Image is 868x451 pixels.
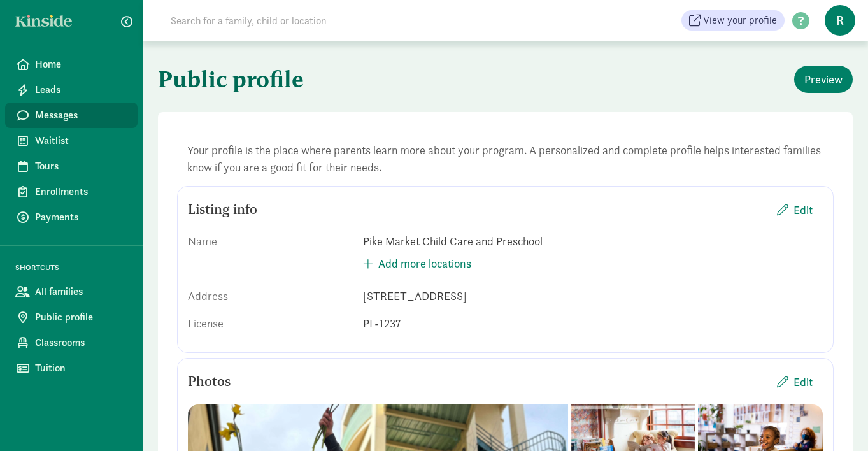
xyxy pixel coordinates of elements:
a: All families [5,279,138,304]
span: Waitlist [35,133,127,148]
span: Home [35,57,127,72]
div: PL-1237 [363,315,823,332]
a: Leads [5,77,138,103]
span: Add more locations [378,255,471,272]
span: All families [35,284,127,299]
div: Pike Market Child Care and Preschool [363,233,823,250]
div: License [188,315,353,332]
span: Leads [35,82,127,97]
span: Edit [793,201,813,218]
a: Public profile [5,304,138,330]
a: View your profile [681,10,785,31]
a: Messages [5,103,138,128]
div: Name [188,233,353,277]
a: Home [5,52,138,77]
div: Your profile is the place where parents learn more about your program. A personalized and complet... [177,131,834,186]
div: Address [188,287,353,304]
h5: Photos [188,374,231,389]
a: Tours [5,154,138,179]
span: Enrollments [35,184,127,199]
input: Search for a family, child or location [163,8,520,33]
h5: Listing info [188,202,257,217]
span: R [825,5,855,36]
button: Preview [794,66,853,93]
a: Tuition [5,355,138,381]
button: Edit [767,196,823,224]
iframe: Chat Widget [804,390,868,451]
span: Classrooms [35,335,127,350]
a: Classrooms [5,330,138,355]
a: Payments [5,204,138,230]
div: [STREET_ADDRESS] [363,287,823,304]
span: Messages [35,108,127,123]
button: Add more locations [353,250,481,277]
button: Edit [767,368,823,396]
h1: Public profile [158,56,503,102]
span: Preview [804,71,843,88]
a: Waitlist [5,128,138,154]
span: Tuition [35,361,127,376]
span: Tours [35,159,127,174]
span: Public profile [35,310,127,325]
span: View your profile [703,13,777,28]
a: Enrollments [5,179,138,204]
span: Edit [793,373,813,390]
span: Payments [35,210,127,225]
